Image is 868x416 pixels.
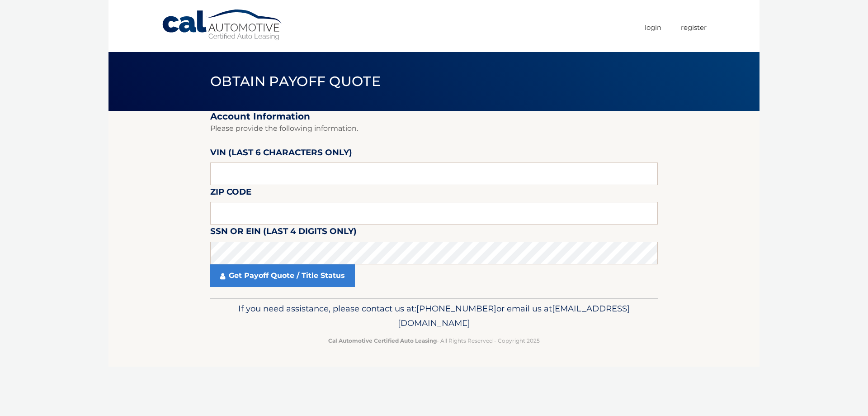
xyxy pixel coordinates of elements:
p: - All Rights Reserved - Copyright 2025 [216,336,652,345]
a: Login [645,20,661,35]
strong: Cal Automotive Certified Auto Leasing [328,337,437,344]
h2: Account Information [210,111,658,122]
label: Zip Code [210,185,251,202]
p: If you need assistance, please contact us at: or email us at [216,301,652,330]
a: Get Payoff Quote / Title Status [210,264,355,287]
a: Cal Automotive [161,9,283,41]
a: Register [681,20,707,35]
p: Please provide the following information. [210,122,658,135]
label: SSN or EIN (last 4 digits only) [210,225,357,241]
label: VIN (last 6 characters only) [210,146,352,163]
span: [PHONE_NUMBER] [416,303,496,314]
span: Obtain Payoff Quote [210,73,381,90]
